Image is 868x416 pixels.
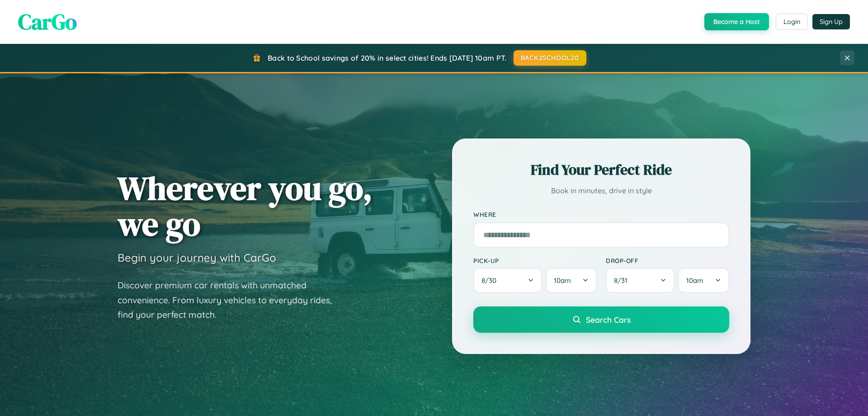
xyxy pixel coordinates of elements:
span: Search Cars [586,315,631,325]
label: Where [473,211,729,219]
button: 8/31 [606,268,675,293]
button: Login [776,14,808,30]
span: 10am [686,276,703,285]
span: 10am [554,276,571,285]
button: BACK2SCHOOL20 [514,50,586,66]
label: Pick-up [473,257,597,264]
button: Search Cars [473,306,729,333]
p: Book in minutes, drive in style [473,184,729,197]
button: Become a Host [704,13,769,30]
h3: Begin your journey with CarGo [118,251,276,264]
span: CarGo [18,7,77,37]
span: 8 / 30 [481,276,501,285]
span: Back to School savings of 20% in select cities! Ends [DATE] 10am PT. [268,53,506,62]
button: 10am [678,268,729,293]
p: Discover premium car rentals with unmatched convenience. From luxury vehicles to everyday rides, ... [118,278,344,322]
button: 10am [546,268,597,293]
h1: Wherever you go, we go [118,170,373,242]
span: 8 / 31 [614,276,632,285]
button: 8/30 [473,268,542,293]
label: Drop-off [606,257,729,264]
button: Sign Up [812,14,850,29]
h2: Find Your Perfect Ride [473,160,729,180]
